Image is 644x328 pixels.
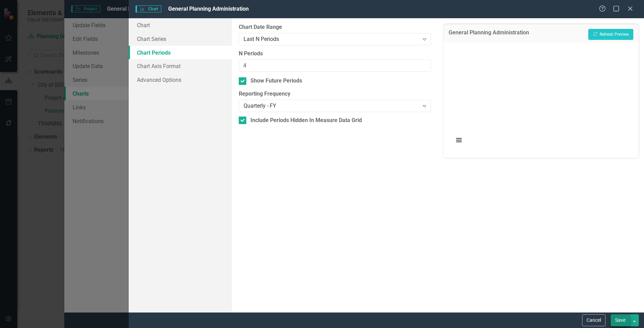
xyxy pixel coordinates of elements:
[129,59,232,73] a: Chart Axis Format
[244,35,419,43] div: Last N Periods
[239,50,431,58] label: N Periods
[582,314,605,326] button: Cancel
[168,6,249,12] span: General Planning Administration
[239,90,431,98] label: Reporting Frequency
[129,46,232,59] a: Chart Periods
[129,32,232,46] a: Chart Series
[449,30,529,38] h3: General Planning Administration
[250,117,362,124] div: Include Periods Hidden In Measure Data Grid
[129,18,232,32] a: Chart
[450,48,632,151] svg: Interactive chart
[239,23,431,31] label: Chart Date Range
[588,29,633,40] button: Refresh Preview
[129,73,232,87] a: Advanced Options
[611,314,630,326] button: Save
[454,135,464,145] button: View chart menu, Chart
[250,77,302,85] div: Show Future Periods
[450,48,632,151] div: Chart. Highcharts interactive chart.
[136,6,161,12] span: Chart
[244,102,419,110] div: Quarterly - FY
